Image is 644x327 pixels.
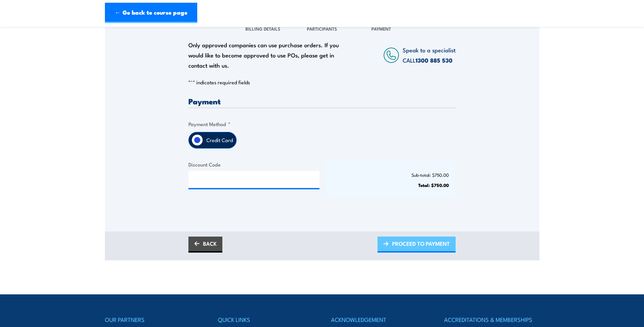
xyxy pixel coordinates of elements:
[378,237,456,253] a: PROCEED TO PAYMENT
[188,79,456,86] p: " " indicates required fields
[188,120,231,128] legend: Payment Method
[307,25,337,32] span: Participants
[444,315,539,324] h4: ACCREDITATIONS & MEMBERSHIPS
[188,40,343,70] div: Only approved companies can use purchase orders. If you would like to become approved to use POs,...
[203,132,236,148] label: Credit Card
[245,25,280,32] span: Billing Details
[392,235,450,253] span: PROCEED TO PAYMENT
[331,315,426,324] h4: ACKNOWLEDGEMENT
[418,182,449,188] strong: Total: $750.00
[332,172,449,177] p: Sub-total: $750.00
[188,237,222,253] a: BACK
[416,56,453,65] a: 1300 885 530
[218,315,313,324] h4: QUICK LINKS
[403,46,456,64] span: Speak to a specialist CALL
[105,3,197,23] a: ← Go back to course page
[188,97,456,105] h3: Payment
[105,315,200,324] h4: OUR PARTNERS
[371,25,391,32] span: Payment
[188,160,319,168] label: Discount Code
